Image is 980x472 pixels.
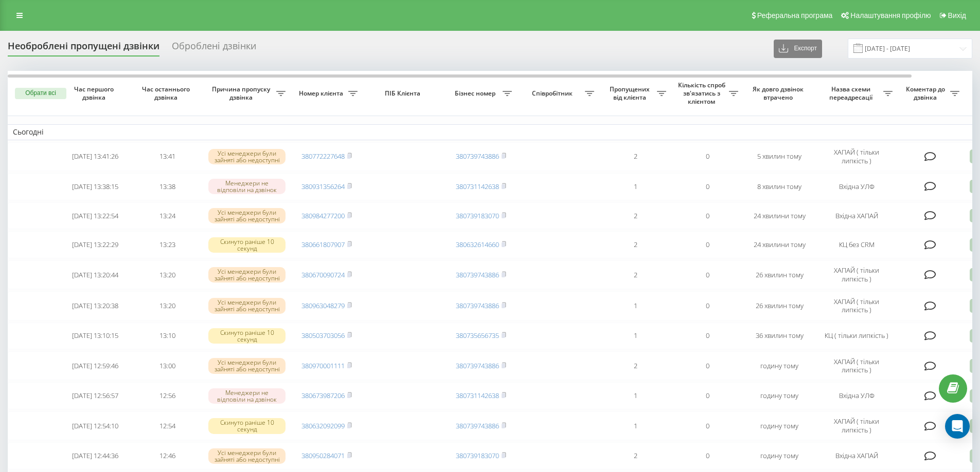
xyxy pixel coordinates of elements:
[139,85,195,101] span: Час останнього дзвінка
[456,152,499,161] a: 380739743886
[131,202,203,230] td: 13:24
[752,85,807,101] span: Як довго дзвінок втрачено
[671,291,743,320] td: 0
[743,231,815,258] td: 24 хвилини тому
[371,89,436,98] span: ПІБ Клієнта
[604,85,657,101] span: Пропущених від клієнта
[59,173,131,200] td: [DATE] 13:38:15
[456,391,499,400] a: 380731142638
[59,202,131,230] td: [DATE] 13:22:54
[599,411,671,440] td: 1
[131,231,203,258] td: 13:23
[671,382,743,409] td: 0
[301,270,345,279] a: 380670090724
[208,179,286,194] div: Менеджери не відповіли на дзвінок
[456,331,499,340] a: 380735656735
[450,89,503,98] span: Бізнес номер
[131,142,203,171] td: 13:41
[945,414,970,439] div: Open Intercom Messenger
[208,328,286,344] div: Скинуто раніше 10 секунд
[208,388,286,404] div: Менеджери не відповіли на дзвінок
[743,323,815,350] td: 36 хвилин тому
[743,382,815,409] td: годину тому
[59,442,131,469] td: [DATE] 12:44:36
[208,208,286,223] div: Усі менеджери були зайняті або недоступні
[774,40,822,58] button: Експорт
[131,442,203,469] td: 12:46
[456,182,499,191] a: 380731142638
[456,270,499,279] a: 380739743886
[301,421,345,430] a: 380632092099
[671,260,743,289] td: 0
[671,351,743,380] td: 0
[208,358,286,373] div: Усі менеджери були зайняті або недоступні
[456,421,499,430] a: 380739743886
[208,448,286,464] div: Усі менеджери були зайняті або недоступні
[815,411,898,440] td: ХАПАЙ ( тільки липкість )
[301,301,345,310] a: 380963048279
[59,382,131,409] td: [DATE] 12:56:57
[599,382,671,409] td: 1
[67,85,123,101] span: Час першого дзвінка
[743,442,815,469] td: годину тому
[59,142,131,171] td: [DATE] 13:41:26
[743,351,815,380] td: годину тому
[131,291,203,320] td: 13:20
[743,260,815,289] td: 26 хвилин тому
[671,323,743,350] td: 0
[815,351,898,380] td: ХАПАЙ ( тільки липкість )
[522,89,585,98] span: Співробітник
[815,260,898,289] td: ХАПАЙ ( тільки липкість )
[599,351,671,380] td: 2
[948,11,966,20] span: Вихід
[301,182,345,191] a: 380931356264
[8,41,159,56] div: Необроблені пропущені дзвінки
[903,85,950,101] span: Коментар до дзвінка
[15,88,66,99] button: Обрати всі
[815,382,898,409] td: Вхідна УЛФ
[815,173,898,200] td: Вхідна УЛФ
[208,418,286,433] div: Скинуто раніше 10 секунд
[296,89,348,98] span: Номер клієнта
[456,451,499,460] a: 380739183070
[743,202,815,230] td: 24 хвилини тому
[599,291,671,320] td: 1
[815,291,898,320] td: ХАПАЙ ( тільки липкість )
[131,382,203,409] td: 12:56
[456,211,499,220] a: 380739183070
[671,142,743,171] td: 0
[59,231,131,258] td: [DATE] 13:22:29
[599,202,671,230] td: 2
[671,231,743,258] td: 0
[208,267,286,282] div: Усі менеджери були зайняті або недоступні
[131,260,203,289] td: 13:20
[59,323,131,350] td: [DATE] 13:10:15
[671,442,743,469] td: 0
[743,173,815,200] td: 8 хвилин тому
[456,301,499,310] a: 380739743886
[815,323,898,350] td: КЦ ( тільки липкість )
[850,11,931,20] span: Налаштування профілю
[208,298,286,313] div: Усі менеджери були зайняті або недоступні
[59,291,131,320] td: [DATE] 13:20:38
[301,211,345,220] a: 380984277200
[743,142,815,171] td: 5 хвилин тому
[599,323,671,350] td: 1
[131,411,203,440] td: 12:54
[757,11,833,20] span: Реферальна програма
[301,361,345,370] a: 380970001111
[59,351,131,380] td: [DATE] 12:59:46
[301,391,345,400] a: 380673987206
[301,240,345,249] a: 380661807907
[599,231,671,258] td: 2
[599,260,671,289] td: 2
[131,351,203,380] td: 13:00
[131,323,203,350] td: 13:10
[743,411,815,440] td: годину тому
[208,237,286,253] div: Скинуто раніше 10 секунд
[671,173,743,200] td: 0
[599,442,671,469] td: 2
[671,202,743,230] td: 0
[671,411,743,440] td: 0
[301,331,345,340] a: 380503703056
